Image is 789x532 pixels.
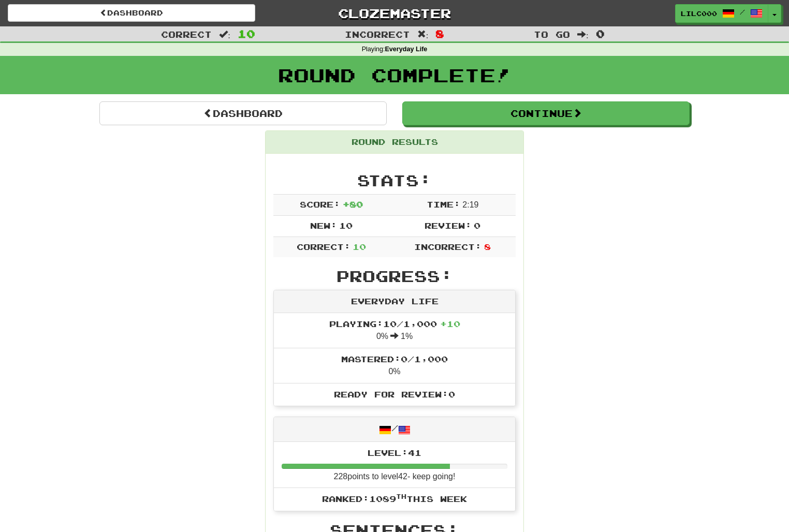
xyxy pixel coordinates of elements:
span: 0 [474,220,480,230]
h2: Stats: [273,172,516,189]
span: 8 [484,242,491,252]
a: Dashboard [99,101,387,125]
span: : [417,30,429,39]
span: lilc000 [681,9,717,18]
span: + 10 [440,319,460,329]
span: 10 [238,27,255,40]
span: Mastered: 0 / 1,000 [341,354,448,364]
a: Clozemaster [271,4,518,22]
li: 0% 1% [274,313,515,348]
sup: th [396,493,406,500]
span: Incorrect: [414,242,481,252]
span: To go [534,29,570,39]
div: Round Results [266,131,523,154]
span: Time: [427,199,460,209]
a: lilc000 / [675,4,768,23]
span: 10 [353,242,366,252]
span: 0 [596,27,605,40]
div: / [274,417,515,441]
span: Correct: [297,242,350,252]
button: Continue [402,101,690,125]
span: Ranked: 1089 this week [322,494,467,504]
li: 0% [274,348,515,383]
span: 10 [339,220,353,230]
span: New: [310,220,337,230]
span: Ready for Review: 0 [334,389,455,399]
span: + 80 [343,199,363,209]
span: / [740,8,745,16]
span: Level: 41 [368,448,421,457]
span: Incorrect [345,29,410,39]
h2: Progress: [273,268,516,285]
strong: Everyday Life [385,46,427,53]
h1: Round Complete! [4,65,785,85]
span: : [577,30,589,39]
span: Review: [425,220,472,230]
span: Score: [300,199,340,209]
div: Everyday Life [274,290,515,313]
li: 228 points to level 42 - keep going! [274,442,515,489]
span: Playing: 10 / 1,000 [329,319,460,329]
a: Dashboard [8,4,255,22]
span: : [219,30,230,39]
span: Correct [161,29,212,39]
span: 8 [435,27,444,40]
span: 2 : 19 [462,200,478,209]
